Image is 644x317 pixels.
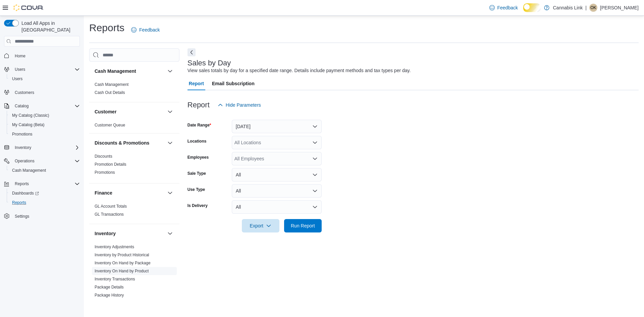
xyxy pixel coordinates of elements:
span: Inventory Transactions [95,276,135,282]
button: Inventory [95,230,165,237]
span: Customers [15,90,34,95]
p: Cannabis Link [553,4,583,12]
div: Customer [89,121,179,133]
span: My Catalog (Beta) [12,122,45,127]
a: Inventory Adjustments [95,245,134,249]
span: Users [9,75,80,83]
a: Promotions [9,130,35,138]
span: Export [246,219,275,232]
span: Operations [12,157,80,165]
span: Load All Apps in [GEOGRAPHIC_DATA] [19,20,80,33]
button: Settings [1,211,83,221]
span: Customers [12,88,80,97]
span: Promotions [12,131,33,137]
a: Inventory On Hand by Product [95,269,149,273]
button: Run Report [284,219,322,232]
span: Feedback [139,27,160,33]
a: Users [9,75,25,83]
span: Users [15,67,25,72]
img: Cova [13,4,44,11]
h1: Reports [89,21,124,35]
button: Finance [95,190,165,196]
span: My Catalog (Classic) [9,111,80,119]
button: Reports [1,179,83,189]
a: Discounts [95,154,112,159]
span: Package Details [95,284,124,290]
span: Settings [12,212,80,220]
button: [DATE] [232,120,322,133]
button: My Catalog (Beta) [7,120,83,129]
div: Cash Management [89,81,179,102]
span: Settings [15,214,29,219]
a: Cash Management [95,82,128,87]
button: Next [187,48,196,56]
h3: Inventory [95,230,116,237]
a: Reports [9,199,29,207]
span: Catalog [15,103,29,109]
button: All [232,200,322,214]
span: Cash Out Details [95,90,125,95]
button: All [232,184,322,198]
button: Operations [1,156,83,166]
p: [PERSON_NAME] [600,4,639,12]
span: GL Account Totals [95,204,127,209]
button: Home [1,51,83,60]
a: Package History [95,293,124,298]
button: Cash Management [166,67,174,75]
button: Catalog [12,102,31,110]
a: Dashboards [9,189,42,197]
span: Run Report [291,222,315,229]
button: Customers [1,88,83,97]
label: Sale Type [187,171,206,176]
span: Home [12,51,80,60]
button: Operations [12,157,37,165]
span: Promotions [9,130,80,138]
div: Finance [89,202,179,224]
button: Discounts & Promotions [95,140,165,146]
a: Inventory by Product Historical [95,253,149,257]
span: Promotions [95,170,115,175]
label: Use Type [187,187,205,192]
span: Inventory Adjustments [95,244,134,250]
a: Customers [12,89,37,97]
button: Open list of options [312,156,318,161]
div: Olivia Kilbourne [589,4,597,12]
span: Hide Parameters [226,102,261,108]
nav: Complex example [4,48,80,239]
span: GL Transactions [95,212,124,217]
a: Inventory On Hand by Package [95,261,151,265]
button: Hide Parameters [215,98,264,112]
span: Users [12,65,80,73]
button: Cash Management [7,166,83,175]
h3: Report [187,101,210,109]
button: Customer [95,108,165,115]
span: OK [590,4,596,12]
span: Home [15,53,25,59]
a: Promotions [95,170,115,175]
span: Dashboards [12,191,39,196]
div: View sales totals by day for a specified date range. Details include payment methods and tax type... [187,67,411,74]
a: My Catalog (Beta) [9,121,47,129]
a: Dashboards [7,189,83,198]
a: Cash Management [9,166,49,174]
span: Reports [12,180,80,188]
span: Reports [15,181,29,187]
div: Discounts & Promotions [89,152,179,183]
button: Inventory [12,144,34,152]
span: Inventory by Product Historical [95,252,149,258]
span: Cash Management [95,82,128,87]
span: Dashboards [9,189,80,197]
button: Discounts & Promotions [166,139,174,147]
label: Is Delivery [187,203,208,208]
label: Locations [187,139,207,144]
span: Inventory [12,144,80,152]
span: Users [12,76,22,82]
a: Feedback [128,23,162,37]
button: Inventory [166,229,174,237]
a: Promotion Details [95,162,126,167]
h3: Discounts & Promotions [95,140,149,146]
button: Reports [7,198,83,207]
button: Reports [12,180,32,188]
button: Users [7,74,83,84]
